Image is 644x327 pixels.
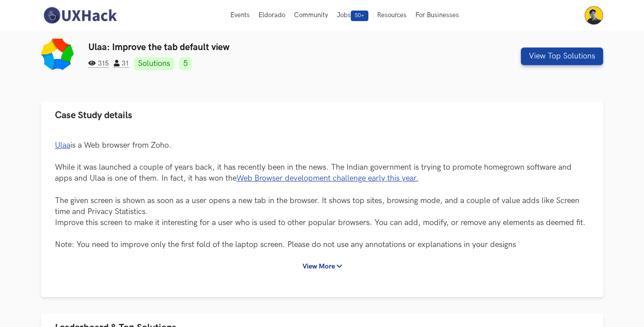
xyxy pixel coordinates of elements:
a: 5 [179,57,192,70]
button: Case Study details [41,102,604,129]
a: Ulaa [55,141,70,150]
p: is a Web browser from Zoho. While it was launched a couple of years back, it has recently been in... [55,140,589,251]
span: 50+ [351,11,368,21]
img: UXHack-logo.png [41,6,119,25]
span: 31 [114,60,129,68]
a: Web Browser development challenge early this year. [236,174,418,183]
button: View Top Solutions [521,47,603,65]
h3: Ulaa: Improve the tab default view [88,42,461,53]
img: Your profile pic [585,6,603,25]
a: Solutions [134,57,174,70]
button: View More [295,258,350,275]
span: 315 [88,60,109,68]
img: Ulaa logo [41,39,74,71]
div: Case Study details [41,129,604,297]
span: Case Study details [55,109,132,121]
